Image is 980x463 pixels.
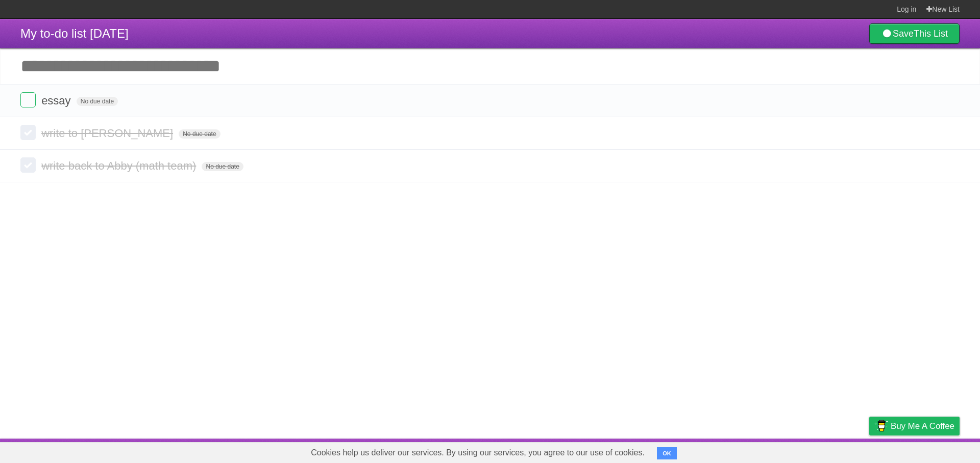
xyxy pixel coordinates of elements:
[869,417,960,435] a: Buy me a coffee
[301,443,655,463] span: Cookies help us deliver our services. By using our services, you agree to our use of cookies.
[20,157,36,173] label: Done
[869,23,960,44] a: SaveThis List
[733,441,755,460] a: About
[41,127,176,140] span: write to [PERSON_NAME]
[767,441,808,460] a: Developers
[874,417,888,434] img: Buy me a coffee
[657,447,677,459] button: OK
[179,129,220,139] span: No due date
[856,441,883,460] a: Privacy
[202,162,243,171] span: No due date
[20,92,36,107] label: Done
[914,29,948,39] b: This List
[41,159,199,172] span: write back to Abby (math team)
[821,441,844,460] a: Terms
[77,97,118,106] span: No due date
[41,94,73,107] span: essay
[891,417,954,435] span: Buy me a coffee
[895,441,960,460] a: Suggest a feature
[20,26,129,40] span: My to-do list [DATE]
[20,125,36,140] label: Done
